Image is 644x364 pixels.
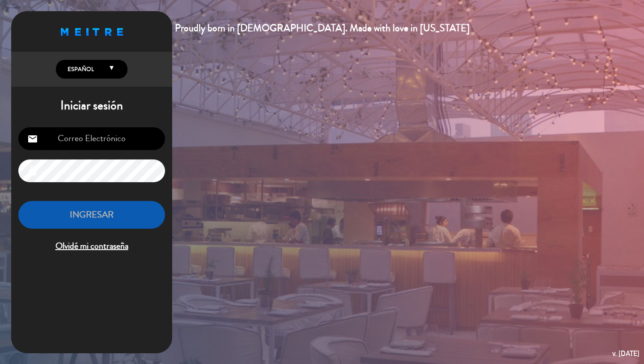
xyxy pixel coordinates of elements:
span: Español [65,65,94,74]
i: email [27,134,38,144]
span: Olvidé mi contraseña [18,239,165,254]
h1: Iniciar sesión [11,98,172,113]
button: INGRESAR [18,201,165,229]
input: Correo Electrónico [18,127,165,150]
i: lock [27,166,38,176]
div: v. [DATE] [612,347,640,360]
